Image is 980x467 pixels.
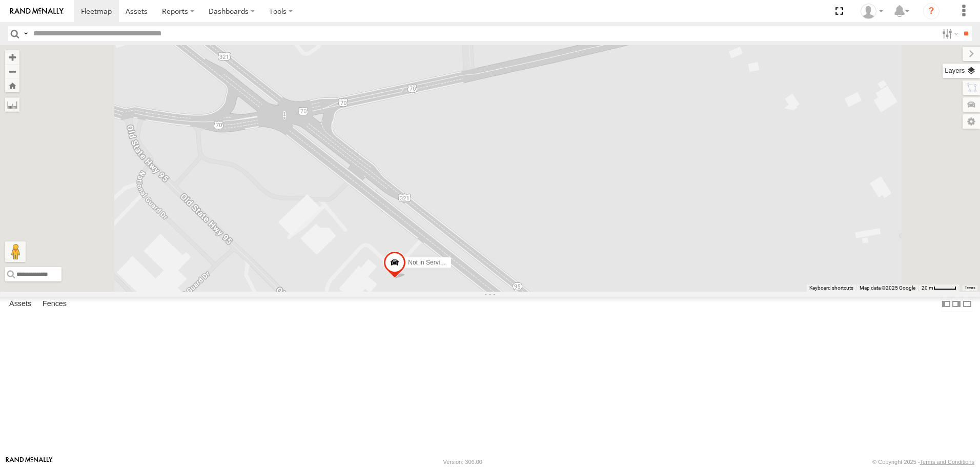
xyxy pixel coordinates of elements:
[963,114,980,129] label: Map Settings
[872,459,974,465] div: © Copyright 2025 -
[10,8,64,15] img: rand-logo.svg
[5,64,19,78] button: Zoom out
[408,259,512,266] span: Not in Service [GEOGRAPHIC_DATA]
[918,285,959,292] button: Map Scale: 20 m per 41 pixels
[37,297,72,312] label: Fences
[938,26,960,41] label: Search Filter Options
[920,459,974,465] a: Terms and Conditions
[962,297,972,312] label: Hide Summary Table
[951,297,962,312] label: Dock Summary Table to the Right
[5,241,26,262] button: Drag Pegman onto the map to open Street View
[965,286,975,290] a: Terms (opens in new tab)
[443,459,482,465] div: Version: 306.00
[923,3,940,19] i: ?
[4,297,36,312] label: Assets
[5,50,19,64] button: Zoom in
[22,26,30,41] label: Search Query
[6,457,53,467] a: Visit our Website
[5,97,19,112] label: Measure
[5,78,19,92] button: Zoom Home
[857,4,887,19] div: Nele .
[941,297,951,312] label: Dock Summary Table to the Left
[922,285,933,291] span: 20 m
[860,285,915,291] span: Map data ©2025 Google
[809,285,853,292] button: Keyboard shortcuts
